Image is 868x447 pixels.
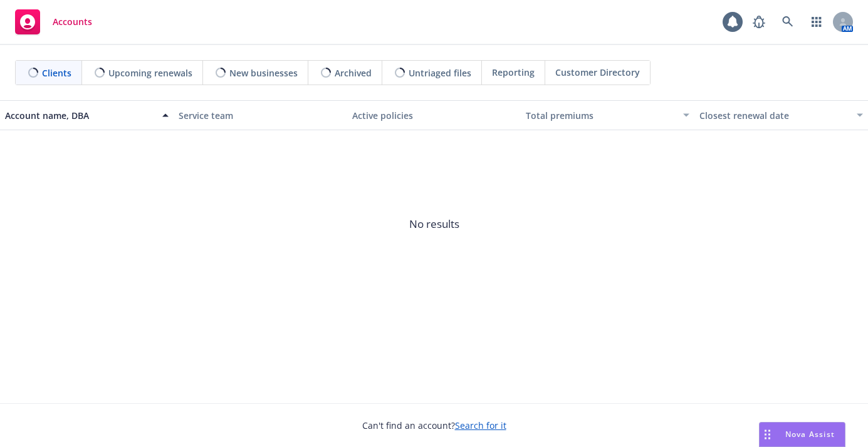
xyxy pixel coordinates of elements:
button: Active policies [347,100,521,130]
a: Search for it [455,419,506,431]
span: Upcoming renewals [108,66,192,80]
div: Active policies [352,109,516,122]
span: Archived [335,66,372,80]
span: Reporting [492,66,535,79]
div: Total premiums [526,109,676,122]
span: Customer Directory [555,66,640,79]
button: Total premiums [521,100,694,130]
span: Clients [42,66,71,80]
div: Service team [179,109,342,122]
span: Nova Assist [785,429,835,439]
div: Account name, DBA [5,109,155,122]
div: Drag to move [760,423,775,446]
span: Untriaged files [409,66,471,80]
button: Nova Assist [759,422,845,447]
a: Switch app [804,9,829,34]
button: Closest renewal date [694,100,868,130]
span: New businesses [229,66,298,80]
a: Accounts [10,4,97,39]
a: Search [775,9,800,34]
div: Closest renewal date [699,109,849,122]
button: Service team [174,100,347,130]
span: Can't find an account? [362,419,506,432]
span: Accounts [53,17,92,27]
a: Report a Bug [746,9,771,34]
